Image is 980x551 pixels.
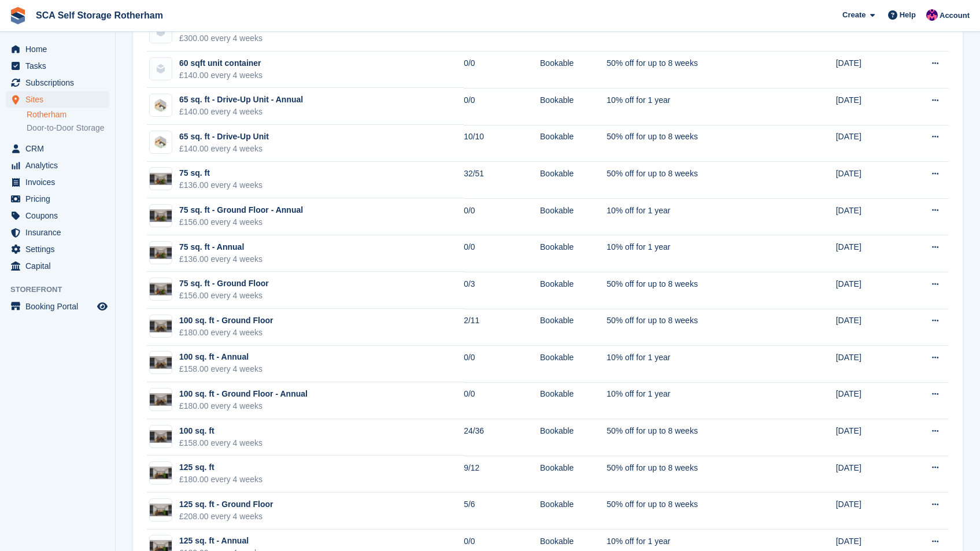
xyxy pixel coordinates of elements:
[179,474,262,486] div: £180.00 every 4 weeks
[179,290,269,302] div: £156.00 every 4 weeks
[607,235,786,272] td: 10% off for 1 year
[179,143,269,155] div: £140.00 every 4 weeks
[25,191,95,207] span: Pricing
[179,32,262,45] div: £300.00 every 4 weeks
[179,327,273,339] div: £180.00 every 4 weeks
[540,235,607,272] td: Bookable
[607,272,786,309] td: 50% off for up to 8 weeks
[540,346,607,383] td: Bookable
[464,88,540,125] td: 0/0
[540,51,607,88] td: Bookable
[179,241,262,253] div: 75 sq. ft - Annual
[150,21,172,43] img: blank-unit-type-icon-ffbac7b88ba66c5e286b0e438baccc4b9c83835d4c34f86887a83fc20ec27e7b.svg
[150,393,172,406] img: 100%20SQ.FT-2.jpg
[6,191,109,207] a: menu
[179,437,262,449] div: £158.00 every 4 weeks
[836,272,901,309] td: [DATE]
[150,467,172,479] img: 125%20SQ.FT.jpg
[836,162,901,199] td: [DATE]
[607,14,786,51] td: -
[179,511,273,523] div: £208.00 every 4 weeks
[25,298,95,315] span: Booking Portal
[6,298,109,315] a: menu
[464,346,540,383] td: 0/0
[940,10,970,21] span: Account
[25,58,95,74] span: Tasks
[150,504,172,516] img: 125%20SQ.FT.jpg
[179,94,303,106] div: 65 sq. ft - Drive-Up Unit - Annual
[836,456,901,493] td: [DATE]
[150,209,172,222] img: 75%20SQ.FT.jpg
[25,174,95,190] span: Invoices
[464,162,540,199] td: 32/51
[6,91,109,108] a: menu
[179,131,269,143] div: 65 sq. ft - Drive-Up Unit
[179,69,262,82] div: £140.00 every 4 weeks
[842,9,866,21] span: Create
[540,14,607,51] td: Bookable
[540,493,607,530] td: Bookable
[607,51,786,88] td: 50% off for up to 8 weeks
[607,419,786,456] td: 50% off for up to 8 weeks
[836,14,901,51] td: [DATE]
[607,309,786,346] td: 50% off for up to 8 weeks
[836,382,901,419] td: [DATE]
[836,419,901,456] td: [DATE]
[6,224,109,241] a: menu
[25,208,95,224] span: Coupons
[540,125,607,162] td: Bookable
[464,272,540,309] td: 0/3
[25,140,95,157] span: CRM
[836,51,901,88] td: [DATE]
[6,140,109,157] a: menu
[836,235,901,272] td: [DATE]
[179,106,303,118] div: £140.00 every 4 weeks
[179,216,303,228] div: £156.00 every 4 weeks
[926,9,938,21] img: Sam Chapman
[95,299,109,313] a: Preview store
[464,382,540,419] td: 0/0
[9,7,27,24] img: stora-icon-8386f47178a22dfd0bd8f6a31ec36ba5ce8667c1dd55bd0f319d3a0aa187defe.svg
[464,14,540,51] td: 3/3
[607,346,786,383] td: 10% off for 1 year
[607,125,786,162] td: 50% off for up to 8 weeks
[540,456,607,493] td: Bookable
[179,351,262,363] div: 100 sq. ft - Annual
[27,123,109,134] a: Door-to-Door Storage
[25,258,95,274] span: Capital
[836,125,901,162] td: [DATE]
[6,241,109,257] a: menu
[607,162,786,199] td: 50% off for up to 8 weeks
[540,419,607,456] td: Bookable
[607,88,786,125] td: 10% off for 1 year
[179,425,262,437] div: 100 sq. ft
[179,461,262,474] div: 125 sq. ft
[6,75,109,91] a: menu
[150,320,172,332] img: 100%20SQ.FT-2.jpg
[464,309,540,346] td: 2/11
[836,346,901,383] td: [DATE]
[150,430,172,443] img: 100%20SQ.FT-2.jpg
[464,125,540,162] td: 10/10
[150,58,172,80] img: blank-unit-type-icon-ffbac7b88ba66c5e286b0e438baccc4b9c83835d4c34f86887a83fc20ec27e7b.svg
[10,284,115,295] span: Storefront
[540,162,607,199] td: Bookable
[25,224,95,241] span: Insurance
[25,75,95,91] span: Subscriptions
[836,493,901,530] td: [DATE]
[179,400,308,412] div: £180.00 every 4 weeks
[540,88,607,125] td: Bookable
[540,382,607,419] td: Bookable
[6,41,109,57] a: menu
[607,456,786,493] td: 50% off for up to 8 weeks
[179,498,273,511] div: 125 sq. ft - Ground Floor
[179,363,262,375] div: £158.00 every 4 weeks
[6,208,109,224] a: menu
[607,493,786,530] td: 50% off for up to 8 weeks
[836,88,901,125] td: [DATE]
[25,41,95,57] span: Home
[25,157,95,173] span: Analytics
[27,109,109,120] a: Rotherham
[6,258,109,274] a: menu
[150,173,172,186] img: 75%20SQ.FT.jpg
